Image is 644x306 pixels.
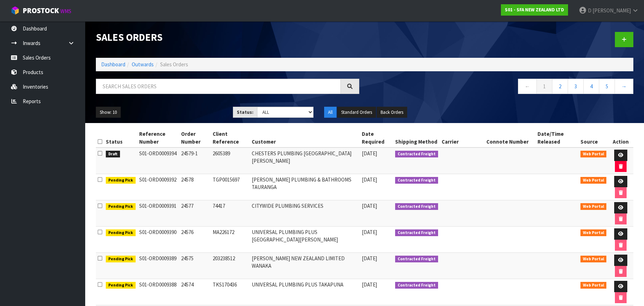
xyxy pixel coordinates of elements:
[362,281,377,288] span: [DATE]
[132,61,154,68] a: Outwards
[593,7,631,14] span: [PERSON_NAME]
[250,174,360,200] td: [PERSON_NAME] PLUMBING & BATHROOMS TAURANGA
[250,253,360,279] td: [PERSON_NAME] NEW ZEALAND LIMITED WANAKA
[211,200,250,227] td: 74417
[485,128,536,148] th: Connote Number
[395,177,438,184] span: Contracted Freight
[211,227,250,253] td: MA226172
[250,128,360,148] th: Customer
[137,128,179,148] th: Reference Number
[137,253,179,279] td: S01-ORD0009389
[96,79,341,94] input: Search sales orders
[536,79,552,94] a: 1
[179,253,211,279] td: 24575
[211,174,250,200] td: TGP0015697
[324,107,337,118] button: All
[106,229,136,237] span: Pending Pick
[179,148,211,174] td: 24579-1
[362,150,377,157] span: [DATE]
[395,282,438,289] span: Contracted Freight
[579,128,608,148] th: Source
[362,255,377,262] span: [DATE]
[440,128,485,148] th: Carrier
[96,107,121,118] button: Show: 10
[505,7,564,13] strong: S01 - SFA NEW ZEALAND LTD
[362,176,377,183] span: [DATE]
[106,151,120,158] span: Draft
[395,256,438,263] span: Contracted Freight
[250,148,360,174] td: CHESTERS PLUMBING [GEOGRAPHIC_DATA][PERSON_NAME]
[370,79,633,96] nav: Page navigation
[250,227,360,253] td: UNIVERSAL PLUMBING PLUS [GEOGRAPHIC_DATA][PERSON_NAME]
[599,79,615,94] a: 5
[211,148,250,174] td: 2605389
[395,203,438,210] span: Contracted Freight
[395,151,438,158] span: Contracted Freight
[106,203,136,210] span: Pending Pick
[536,128,579,148] th: Date/Time Released
[580,256,607,263] span: Web Portal
[106,177,136,184] span: Pending Pick
[580,203,607,210] span: Web Portal
[179,174,211,200] td: 24578
[580,177,607,184] span: Web Portal
[377,107,407,118] button: Back Orders
[137,279,179,305] td: S01-ORD0009388
[106,282,136,289] span: Pending Pick
[106,256,136,263] span: Pending Pick
[552,79,568,94] a: 2
[179,200,211,227] td: 24577
[211,279,250,305] td: TKS170436
[237,109,253,115] strong: Status:
[11,6,20,15] img: cube-alt.png
[568,79,584,94] a: 3
[211,128,250,148] th: Client Reference
[104,128,137,148] th: Status
[362,229,377,235] span: [DATE]
[615,79,633,94] a: →
[137,148,179,174] td: S01-ORD0009394
[518,79,537,94] a: ←
[360,128,394,148] th: Date Required
[179,128,211,148] th: Order Number
[211,253,250,279] td: 203238512
[580,282,607,289] span: Web Portal
[137,200,179,227] td: S01-ORD0009391
[588,7,591,14] span: D
[583,79,599,94] a: 4
[179,227,211,253] td: 24576
[580,151,607,158] span: Web Portal
[580,229,607,237] span: Web Portal
[362,202,377,209] span: [DATE]
[160,61,188,68] span: Sales Orders
[23,6,59,15] span: ProStock
[608,128,633,148] th: Action
[395,229,438,237] span: Contracted Freight
[337,107,376,118] button: Standard Orders
[137,174,179,200] td: S01-ORD0009392
[101,61,125,68] a: Dashboard
[179,279,211,305] td: 24574
[250,279,360,305] td: UNIVERSAL PLUMBING PLUS TAKAPUNA
[250,200,360,227] td: CITYWIDE PLUMBING SERVICES
[137,227,179,253] td: S01-ORD0009390
[60,8,71,15] small: WMS
[393,128,440,148] th: Shipping Method
[96,32,359,43] h1: Sales Orders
